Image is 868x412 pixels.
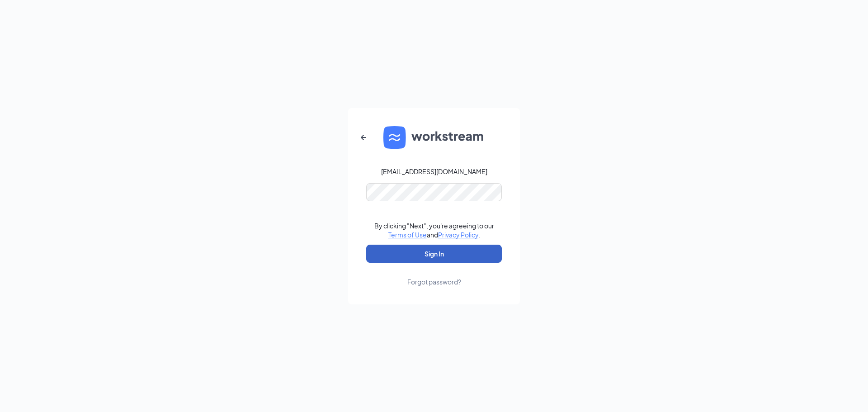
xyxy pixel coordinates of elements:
[358,132,369,143] svg: ArrowLeftNew
[438,231,478,239] a: Privacy Policy
[366,245,502,263] button: Sign In
[383,126,485,149] img: WS logo and Workstream text
[407,277,461,286] div: Forgot password?
[407,263,461,286] a: Forgot password?
[381,167,487,176] div: [EMAIL_ADDRESS][DOMAIN_NAME]
[374,221,494,239] div: By clicking "Next", you're agreeing to our and .
[353,127,374,148] button: ArrowLeftNew
[388,231,427,239] a: Terms of Use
